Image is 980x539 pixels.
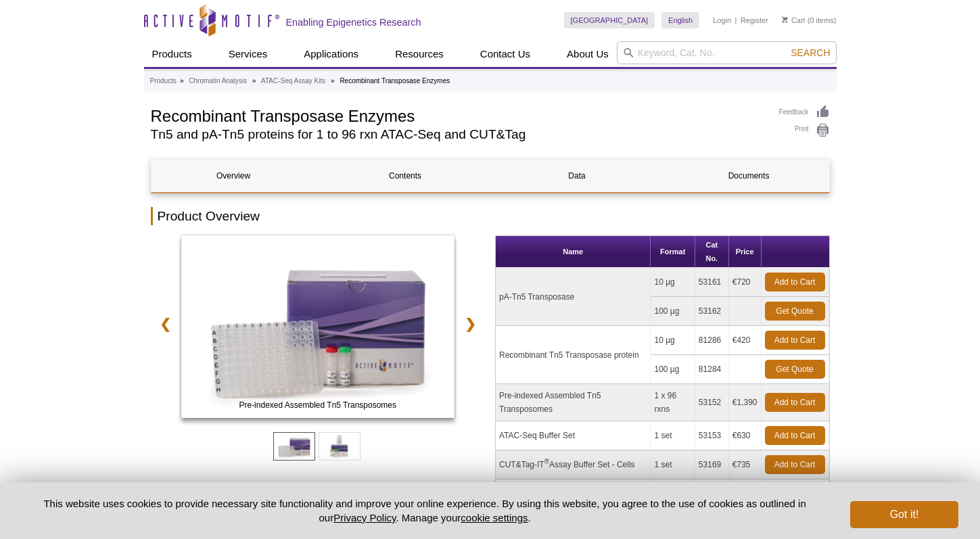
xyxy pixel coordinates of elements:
[765,302,825,321] a: Get Quote
[496,326,651,384] td: Recombinant Tn5 Transposase protein
[150,75,177,87] a: Products
[695,479,729,509] td: 53164
[695,297,729,326] td: 53162
[495,160,659,192] a: Data
[564,12,655,28] a: [GEOGRAPHIC_DATA]
[782,12,837,28] li: (0 items)
[333,512,396,523] a: Privacy Policy
[651,297,695,326] td: 100 µg
[180,77,184,85] li: »
[651,384,695,421] td: 1 x 96 rxns
[787,47,834,59] button: Search
[765,331,825,350] a: Add to Cart
[850,501,958,528] button: Got it!
[651,268,695,297] td: 10 µg
[496,450,651,479] td: CUT&Tag-IT Assay Buffer Set - Cells
[779,123,830,138] a: Print
[496,236,651,268] th: Name
[151,160,316,192] a: Overview
[331,77,335,85] li: »
[496,384,651,421] td: Pre-indexed Assembled Tn5 Transposomes
[181,235,455,418] img: Pre-indexed Assembled Tn5 Transposomes
[695,450,729,479] td: 53169
[651,236,695,268] th: Format
[741,16,768,25] a: Register
[496,479,651,538] td: CUT&Tag-IT Assembled pA-Tn5 Transposomes
[144,41,200,67] a: Products
[729,384,762,421] td: €1,390
[387,41,452,67] a: Resources
[472,41,538,67] a: Contact Us
[695,384,729,421] td: 53152
[559,41,617,67] a: About Us
[765,360,825,379] a: Get Quote
[765,455,825,474] a: Add to Cart
[151,207,830,225] h2: Product Overview
[651,355,695,384] td: 100 µg
[151,105,766,125] h1: Recombinant Transposase Enzymes
[461,512,528,523] button: cookie settings
[181,235,455,422] a: ATAC-Seq Kit
[22,496,828,525] p: This website uses cookies to provide necessary site functionality and improve your online experie...
[695,355,729,384] td: 81284
[713,16,731,25] a: Login
[151,308,180,339] a: ❮
[729,236,762,268] th: Price
[651,326,695,355] td: 10 µg
[286,16,421,28] h2: Enabling Epigenetics Research
[651,450,695,479] td: 1 set
[782,16,806,25] a: Cart
[456,308,485,339] a: ❯
[340,77,450,85] li: Recombinant Transposase Enzymes
[735,12,737,28] li: |
[765,393,825,412] a: Add to Cart
[791,47,830,58] span: Search
[782,16,788,23] img: Your Cart
[729,479,762,509] td: €370
[261,75,325,87] a: ATAC-Seq Assay Kits
[151,128,766,141] h2: Tn5 and pA-Tn5 proteins for 1 to 96 rxn ATAC-Seq and CUT&Tag
[220,41,276,67] a: Services
[729,268,762,297] td: €720
[779,105,830,120] a: Feedback
[323,160,488,192] a: Contents
[496,268,651,326] td: pA-Tn5 Transposase
[729,421,762,450] td: €630
[184,398,452,412] span: Pre-indexed Assembled Tn5 Transposomes
[695,326,729,355] td: 81286
[651,479,695,509] td: 16 rxns
[296,41,367,67] a: Applications
[695,421,729,450] td: 53153
[729,326,762,355] td: €420
[544,458,549,465] sup: ®
[765,273,825,291] a: Add to Cart
[617,41,837,64] input: Keyword, Cat. No.
[695,268,729,297] td: 53161
[189,75,247,87] a: Chromatin Analysis
[651,421,695,450] td: 1 set
[765,426,825,445] a: Add to Cart
[661,12,699,28] a: English
[667,160,831,192] a: Documents
[695,236,729,268] th: Cat No.
[729,450,762,479] td: €735
[496,421,651,450] td: ATAC-Seq Buffer Set
[252,77,256,85] li: »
